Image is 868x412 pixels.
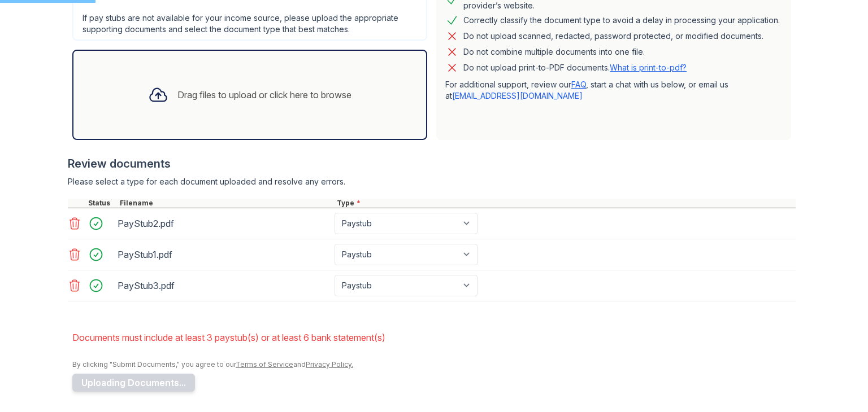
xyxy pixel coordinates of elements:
[86,199,118,208] div: Status
[463,45,645,59] div: Do not combine multiple documents into one file.
[445,79,782,102] p: For additional support, review our , start a chat with us below, or email us at
[463,29,763,43] div: Do not upload scanned, redacted, password protected, or modified documents.
[72,326,796,349] li: Documents must include at least 3 paystub(s) or at least 6 bank statement(s)
[118,199,335,208] div: Filename
[571,80,586,89] a: FAQ
[452,91,583,100] a: [EMAIL_ADDRESS][DOMAIN_NAME]
[463,14,780,27] div: Correctly classify the document type to avoid a delay in processing your application.
[68,156,796,172] div: Review documents
[463,62,687,73] p: Do not upload print-to-PDF documents.
[118,277,330,295] div: PayStub3.pdf
[68,176,796,187] div: Please select a type for each document uploaded and resolve any errors.
[118,246,330,264] div: PayStub1.pdf
[236,360,293,369] a: Terms of Service
[177,88,351,102] div: Drag files to upload or click here to browse
[72,374,195,392] button: Uploading Documents...
[118,214,330,233] div: PayStub2.pdf
[306,360,353,369] a: Privacy Policy.
[335,199,796,208] div: Type
[72,360,796,369] div: By clicking "Submit Documents," you agree to our and
[610,63,687,72] a: What is print-to-pdf?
